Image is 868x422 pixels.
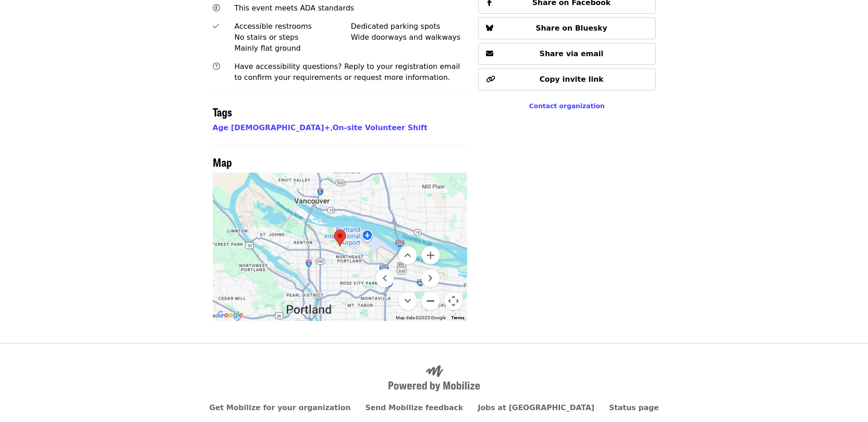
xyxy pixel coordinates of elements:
[451,315,464,320] a: Terms (opens in new tab)
[213,62,220,71] i: question-circle icon
[539,75,604,84] span: Copy invite link
[213,4,220,12] i: universal-access icon
[215,309,245,321] a: Open this area in Google Maps (opens a new window)
[234,43,351,54] div: Mainly flat ground
[421,269,440,287] button: Move right
[351,32,468,43] div: Wide doorways and walkways
[388,365,480,392] img: Powered by Mobilize
[213,123,333,132] span: ,
[478,43,655,65] button: Share via email
[213,154,232,170] span: Map
[399,246,417,264] button: Move up
[421,246,440,264] button: Zoom in
[234,62,460,82] span: Have accessibility questions? Reply to your registration email to confirm your requirements or re...
[333,123,427,132] a: On-site Volunteer Shift
[234,4,354,12] span: This event meets ADA standards
[213,402,656,413] nav: Primary footer navigation
[234,21,351,32] div: Accessible restrooms
[376,269,394,287] button: Move left
[421,292,440,310] button: Zoom out
[351,21,468,32] div: Dedicated parking spots
[478,69,655,90] button: Copy invite link
[209,403,350,412] a: Get Mobilize for your organization
[215,309,245,321] img: Google
[399,292,417,310] button: Move down
[536,24,608,32] span: Share on Bluesky
[365,403,463,412] a: Send Mobilize feedback
[444,292,463,310] button: Map camera controls
[396,315,446,320] span: Map data ©2025 Google
[609,403,659,412] a: Status page
[529,102,604,110] a: Contact organization
[213,123,330,132] a: Age [DEMOGRAPHIC_DATA]+
[213,104,232,120] span: Tags
[478,403,594,412] a: Jobs at [GEOGRAPHIC_DATA]
[478,17,655,39] button: Share on Bluesky
[539,49,604,58] span: Share via email
[234,32,351,43] div: No stairs or steps
[213,22,219,31] i: check icon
